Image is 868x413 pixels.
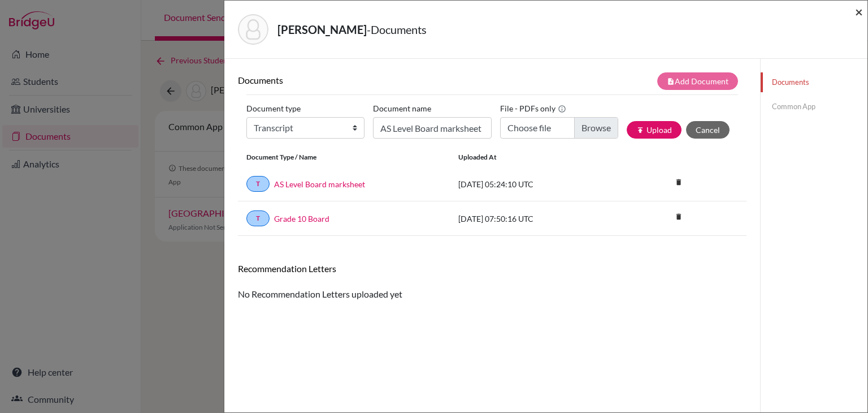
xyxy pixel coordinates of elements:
button: note_addAdd Document [657,72,738,90]
label: Document name [373,100,431,117]
div: [DATE] 05:24:10 UTC [450,178,619,190]
a: T [246,176,270,192]
a: AS Level Board marksheet [274,178,365,190]
a: Grade 10 Board [274,213,329,225]
button: Close [855,5,863,19]
i: note_add [667,78,675,85]
button: publishUpload [627,121,682,139]
i: publish [636,126,644,134]
h6: Recommendation Letters [238,263,747,274]
button: Cancel [686,121,730,139]
a: delete [670,175,687,191]
span: - Documents [367,23,427,36]
a: Documents [761,72,867,92]
a: delete [670,210,687,225]
a: Common App [761,97,867,117]
label: Document type [246,100,301,117]
div: Document Type / Name [238,152,450,162]
i: delete [670,174,687,191]
div: Uploaded at [450,152,619,162]
div: No Recommendation Letters uploaded yet [238,263,747,301]
a: T [246,210,270,226]
i: delete [670,208,687,225]
span: × [855,3,863,20]
h6: Documents [238,75,492,85]
strong: [PERSON_NAME] [277,23,367,36]
div: [DATE] 07:50:16 UTC [450,213,619,225]
label: File - PDFs only [500,100,566,117]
